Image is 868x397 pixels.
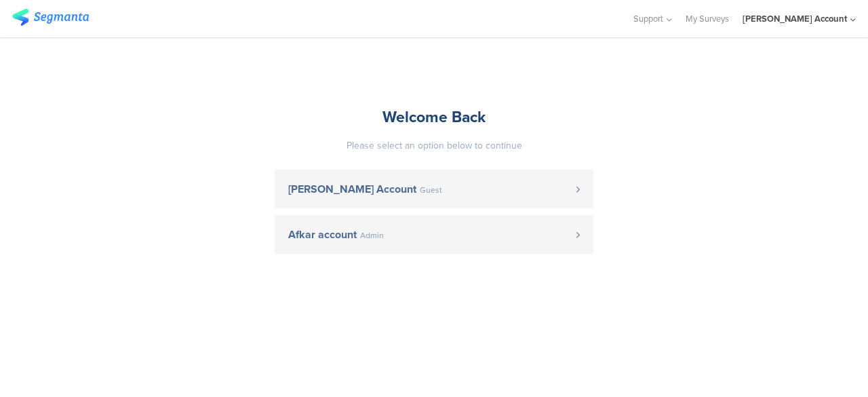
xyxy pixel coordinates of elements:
img: segmanta logo [12,9,89,26]
a: Afkar account Admin [275,215,593,254]
span: Afkar account [288,229,357,240]
span: Support [633,12,663,25]
div: Please select an option below to continue [275,138,593,153]
div: [PERSON_NAME] Account [743,12,847,25]
span: Admin [360,231,384,240]
a: [PERSON_NAME] Account Guest [275,170,593,208]
span: [PERSON_NAME] Account [288,184,416,195]
div: Welcome Back [275,105,593,128]
span: Guest [420,186,442,194]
